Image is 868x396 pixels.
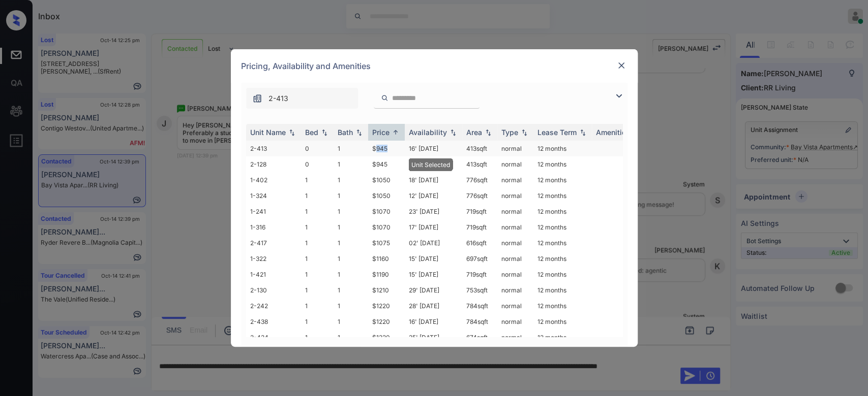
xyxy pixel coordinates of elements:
td: 1 [334,204,368,219]
td: 1 [334,314,368,329]
img: icon-zuma [252,93,262,104]
td: 1-324 [246,188,301,204]
div: Amenities [596,128,630,137]
img: sorting [287,129,297,136]
td: 1-421 [246,267,301,282]
td: normal [497,314,533,329]
div: Lease Term [537,128,577,137]
td: 2-417 [246,235,301,251]
td: 413 sqft [462,156,497,172]
td: normal [497,251,533,267]
div: Unit Name [250,128,286,137]
div: Type [501,128,518,137]
td: 2-424 [246,329,301,345]
td: 1 [301,314,334,329]
td: normal [497,156,533,172]
td: 0 [301,141,334,156]
td: 29' [DATE] [405,282,462,298]
td: 16' [DATE] [405,141,462,156]
td: 1-316 [246,219,301,235]
td: normal [497,188,533,204]
td: $1220 [368,314,405,329]
img: sorting [354,129,364,136]
img: sorting [391,128,401,136]
td: 1 [334,172,368,188]
td: 12 months [533,141,592,156]
td: $1070 [368,204,405,219]
td: 12 months [533,267,592,282]
div: Pricing, Availability and Amenities [231,49,638,83]
td: $1050 [368,188,405,204]
td: 1 [334,251,368,267]
td: normal [497,267,533,282]
td: 12 months [533,235,592,251]
span: 2-413 [268,93,288,104]
td: 1 [334,267,368,282]
td: 2-130 [246,282,301,298]
img: sorting [319,129,330,136]
td: 1 [301,172,334,188]
td: 697 sqft [462,251,497,267]
td: 16' [DATE] [405,314,462,329]
td: 2-128 [246,156,301,172]
td: normal [497,141,533,156]
td: 12 months [533,329,592,345]
td: $1070 [368,219,405,235]
td: $1220 [368,329,405,345]
td: 1-402 [246,172,301,188]
td: 12 months [533,219,592,235]
div: Bath [338,128,353,137]
div: Availability [409,128,447,137]
td: $1050 [368,172,405,188]
td: 674 sqft [462,329,497,345]
td: 12 months [533,188,592,204]
td: 1 [334,219,368,235]
td: 776 sqft [462,172,497,188]
td: normal [497,329,533,345]
td: 12 months [533,314,592,329]
td: 2-242 [246,298,301,314]
img: sorting [448,129,458,136]
td: 616 sqft [462,235,497,251]
td: normal [497,235,533,251]
td: 12 months [533,298,592,314]
td: 784 sqft [462,298,497,314]
td: $1190 [368,267,405,282]
td: 1-241 [246,204,301,219]
td: normal [497,172,533,188]
td: 1 [301,251,334,267]
td: 1 [301,235,334,251]
td: 25' [DATE] [405,329,462,345]
td: 776 sqft [462,188,497,204]
td: 1 [334,156,368,172]
td: 26' [DATE] [405,156,462,172]
td: 17' [DATE] [405,219,462,235]
td: normal [497,219,533,235]
td: 12 months [533,282,592,298]
td: 1 [301,219,334,235]
td: 12 months [533,172,592,188]
div: Price [372,128,390,137]
td: $1075 [368,235,405,251]
td: 23' [DATE] [405,204,462,219]
td: 1 [301,188,334,204]
div: Area [466,128,482,137]
td: 719 sqft [462,267,497,282]
img: sorting [519,129,529,136]
td: 1 [334,141,368,156]
td: $1160 [368,251,405,267]
td: 12 months [533,156,592,172]
td: 2-438 [246,314,301,329]
img: icon-zuma [613,90,625,102]
td: $945 [368,141,405,156]
td: 28' [DATE] [405,298,462,314]
td: 1 [334,282,368,298]
td: 1-322 [246,251,301,267]
td: 719 sqft [462,219,497,235]
td: 1 [334,235,368,251]
img: sorting [483,129,493,136]
td: 12 months [533,204,592,219]
td: normal [497,204,533,219]
td: 15' [DATE] [405,251,462,267]
td: 753 sqft [462,282,497,298]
